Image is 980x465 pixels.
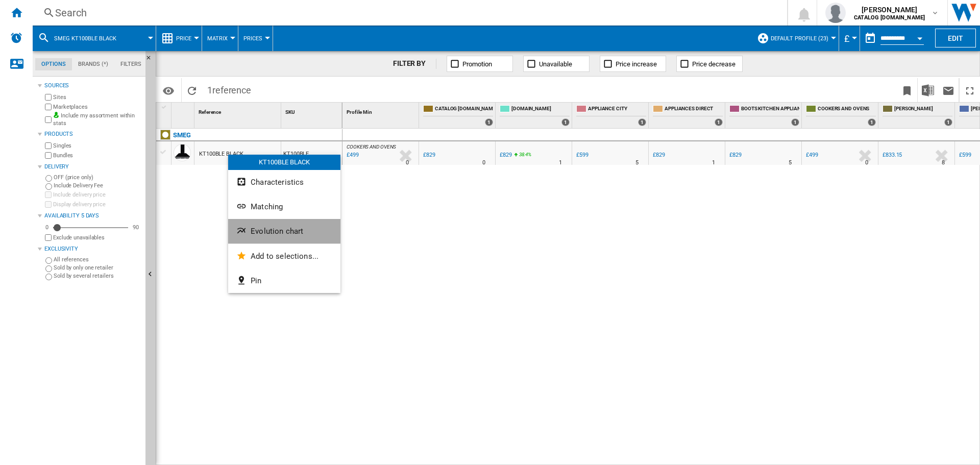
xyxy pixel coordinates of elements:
button: Matching [228,194,340,219]
span: Add to selections... [251,252,318,261]
button: Evolution chart [228,219,340,243]
span: Evolution chart [251,227,303,236]
button: Pin... [228,268,340,293]
button: Add to selections... [228,244,340,268]
div: KT100BLE BLACK [228,155,340,170]
span: Pin [251,276,261,285]
span: Matching [251,202,283,211]
span: Characteristics [251,178,304,187]
button: Characteristics [228,170,340,194]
